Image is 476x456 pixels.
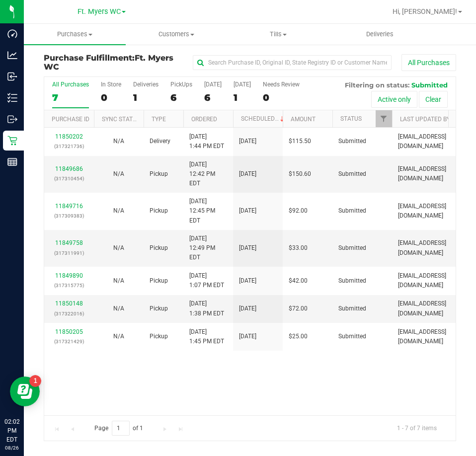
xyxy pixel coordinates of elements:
[263,92,300,103] div: 0
[291,116,316,123] a: Amount
[113,206,124,216] button: N/A
[338,304,366,313] span: Submitted
[170,92,192,103] div: 6
[189,271,224,290] span: [DATE] 1:07 PM EDT
[7,136,17,146] inline-svg: Retail
[263,81,300,88] div: Needs Review
[241,115,286,122] a: Scheduled
[419,91,448,108] button: Clear
[52,92,89,103] div: 7
[228,30,329,39] span: Tills
[289,137,311,146] span: $115.50
[86,421,152,436] span: Page of 1
[4,417,19,444] p: 02:02 PM EDT
[44,54,181,71] h3: Purchase Fulfillment:
[228,24,329,45] a: Tills
[113,169,124,179] button: N/A
[239,137,256,146] span: [DATE]
[55,239,83,246] a: 11849758
[52,81,89,88] div: All Purchases
[401,54,456,71] button: All Purchases
[170,81,192,88] div: PickUps
[113,332,124,341] button: N/A
[371,91,417,108] button: Active only
[234,92,251,103] div: 1
[150,243,168,253] span: Pickup
[338,276,366,286] span: Submitted
[389,421,445,436] span: 1 - 7 of 7 items
[239,169,256,179] span: [DATE]
[24,24,126,45] a: Purchases
[7,50,17,60] inline-svg: Analytics
[113,137,124,146] button: N/A
[150,276,168,286] span: Pickup
[52,116,89,123] a: Purchase ID
[189,299,224,318] span: [DATE] 1:38 PM EDT
[7,29,17,39] inline-svg: Dashboard
[152,116,166,123] a: Type
[113,304,124,313] button: N/A
[7,157,17,167] inline-svg: Reports
[239,332,256,341] span: [DATE]
[189,197,227,226] span: [DATE] 12:45 PM EDT
[101,92,121,103] div: 0
[376,110,392,127] a: Filter
[29,375,41,387] iframe: Resource center unread badge
[4,444,19,452] p: 08/26
[239,276,256,286] span: [DATE]
[189,160,227,189] span: [DATE] 12:42 PM EDT
[50,142,88,151] p: (317321736)
[234,81,251,88] div: [DATE]
[126,24,228,45] a: Customers
[24,30,126,39] span: Purchases
[55,272,83,279] a: 11849890
[340,115,362,122] a: Status
[150,137,170,146] span: Delivery
[113,333,124,340] span: Not Applicable
[55,165,83,172] a: 11849686
[78,7,121,16] span: Ft. Myers WC
[239,243,256,253] span: [DATE]
[338,206,366,216] span: Submitted
[289,206,308,216] span: $92.00
[55,133,83,140] a: 11850202
[411,81,448,89] span: Submitted
[7,93,17,103] inline-svg: Inventory
[289,304,308,313] span: $72.00
[102,116,140,123] a: Sync Status
[112,421,130,436] input: 1
[338,169,366,179] span: Submitted
[204,92,222,103] div: 6
[338,243,366,253] span: Submitted
[338,137,366,146] span: Submitted
[113,243,124,253] button: N/A
[50,174,88,183] p: (317310454)
[113,170,124,177] span: Not Applicable
[289,169,311,179] span: $150.60
[55,328,83,335] a: 11850205
[329,24,431,45] a: Deliveries
[50,309,88,318] p: (317322016)
[150,169,168,179] span: Pickup
[113,277,124,284] span: Not Applicable
[113,276,124,286] button: N/A
[50,337,88,346] p: (317321429)
[239,206,256,216] span: [DATE]
[400,116,450,123] a: Last Updated By
[126,30,227,39] span: Customers
[55,300,83,307] a: 11850148
[289,332,308,341] span: $25.00
[133,92,159,103] div: 1
[113,305,124,312] span: Not Applicable
[193,55,392,70] input: Search Purchase ID, Original ID, State Registry ID or Customer Name...
[345,81,409,89] span: Filtering on status:
[133,81,159,88] div: Deliveries
[189,234,227,263] span: [DATE] 12:49 PM EDT
[150,332,168,341] span: Pickup
[113,207,124,214] span: Not Applicable
[239,304,256,313] span: [DATE]
[338,332,366,341] span: Submitted
[50,248,88,258] p: (317311991)
[189,327,224,346] span: [DATE] 1:45 PM EDT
